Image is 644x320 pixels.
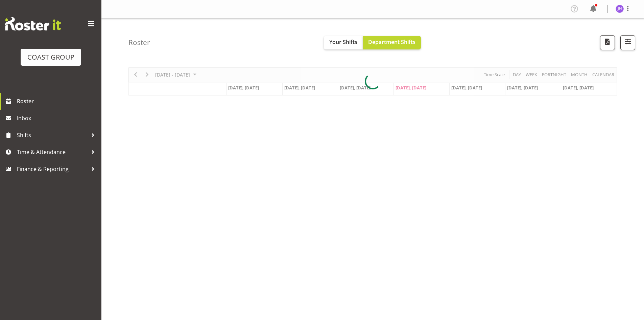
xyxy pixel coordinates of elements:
[368,38,415,46] span: Department Shifts
[324,36,363,49] button: Your Shifts
[17,113,98,123] span: Inbox
[27,52,74,62] div: COAST GROUP
[17,147,88,157] span: Time & Attendance
[5,17,61,30] img: Rosterit website logo
[128,39,150,46] h4: Roster
[329,38,357,46] span: Your Shifts
[17,164,88,174] span: Finance & Reporting
[17,130,88,140] span: Shifts
[600,35,615,50] button: Download a PDF of the roster according to the set date range.
[363,36,421,49] button: Department Shifts
[17,96,98,106] span: Roster
[620,35,635,50] button: Filter Shifts
[616,5,624,13] img: jeremy-hogan1166.jpg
